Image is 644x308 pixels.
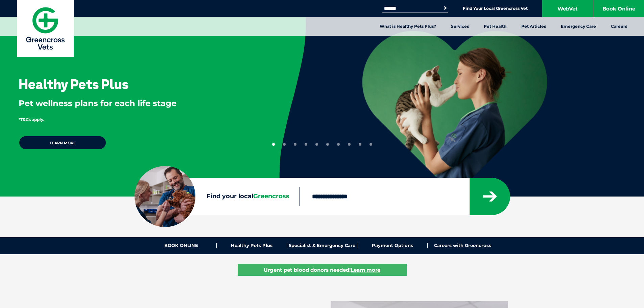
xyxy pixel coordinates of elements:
[272,143,275,146] button: 1 of 10
[283,143,286,146] button: 2 of 10
[359,143,361,146] button: 9 of 10
[444,17,476,36] a: Services
[514,17,553,36] a: Pet Articles
[348,143,351,146] button: 8 of 10
[19,77,128,91] h3: Healthy Pets Plus
[428,243,498,248] a: Careers with Greencross
[217,243,287,248] a: Healthy Pets Plus
[603,17,635,36] a: Careers
[294,143,296,146] button: 3 of 10
[369,143,372,146] button: 10 of 10
[315,143,318,146] button: 5 of 10
[351,267,380,273] u: Learn more
[135,191,300,202] label: Find your local
[287,243,357,248] a: Specialist & Emergency Care
[146,243,217,248] a: BOOK ONLINE
[337,143,340,146] button: 7 of 10
[326,143,329,146] button: 6 of 10
[19,136,106,150] a: Learn more
[372,17,444,36] a: What is Healthy Pets Plus?
[357,243,428,248] a: Payment Options
[463,6,528,11] a: Find Your Local Greencross Vet
[253,192,289,200] span: Greencross
[442,5,449,12] button: Search
[553,17,603,36] a: Emergency Care
[19,98,257,109] p: Pet wellness plans for each life stage
[19,117,44,122] span: *T&Cs apply.
[476,17,514,36] a: Pet Health
[305,143,307,146] button: 4 of 10
[238,264,407,276] a: Urgent pet blood donors needed!Learn more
